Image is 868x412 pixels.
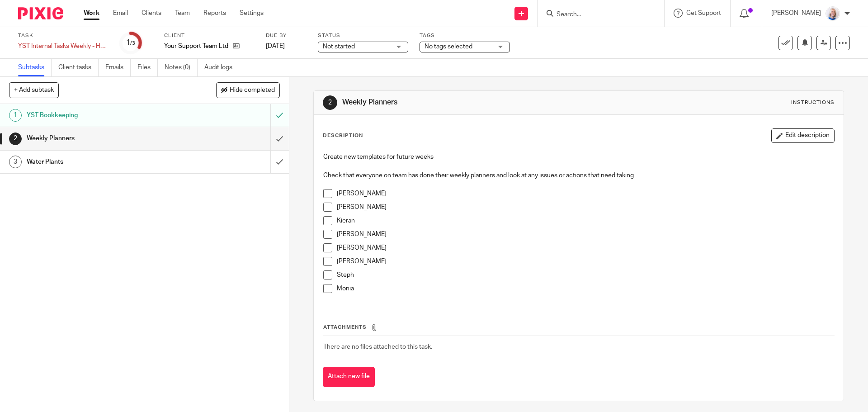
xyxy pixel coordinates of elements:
button: Edit description [771,128,835,143]
label: Status [318,32,408,39]
label: Task [18,32,108,39]
a: Clients [142,9,161,18]
span: There are no files attached to this task. [323,344,432,350]
div: 3 [9,156,22,168]
p: [PERSON_NAME] [337,230,834,239]
span: Hide completed [230,87,275,94]
span: [DATE] [266,43,285,49]
p: Kieran [337,216,834,225]
small: /3 [130,41,135,46]
button: Hide completed [216,82,280,98]
p: [PERSON_NAME] [337,203,834,212]
h1: Weekly Planners [342,98,598,107]
a: Audit logs [204,59,239,76]
div: Instructions [791,99,835,106]
p: Your Support Team Ltd [164,42,228,51]
h1: Weekly Planners [27,132,183,145]
span: Get Support [686,10,721,16]
a: Files [137,59,158,76]
p: Steph [337,270,834,279]
a: Email [113,9,128,18]
a: Subtasks [18,59,52,76]
label: Tags [420,32,510,39]
input: Search [556,11,637,19]
p: [PERSON_NAME] [337,257,834,266]
p: [PERSON_NAME] [337,243,834,252]
p: Create new templates for future weeks [323,152,834,161]
div: YST Internal Tasks Weekly - Hayley [18,42,108,51]
label: Client [164,32,255,39]
div: 1 [9,109,22,122]
h1: Water Plants [27,155,183,169]
a: Notes (0) [165,59,198,76]
h1: YST Bookkeeping [27,109,183,122]
span: Not started [323,43,355,50]
button: + Add subtask [9,82,59,98]
a: Reports [203,9,226,18]
img: Pixie [18,7,63,19]
label: Due by [266,32,307,39]
button: Attach new file [323,367,375,387]
span: No tags selected [425,43,472,50]
a: Client tasks [58,59,99,76]
img: Low%20Res%20-%20Your%20Support%20Team%20-5.jpg [826,6,840,21]
p: Description [323,132,363,139]
p: [PERSON_NAME] [337,189,834,198]
a: Work [84,9,99,18]
div: 2 [9,133,22,145]
p: [PERSON_NAME] [771,9,821,18]
a: Settings [240,9,264,18]
span: Attachments [323,325,367,330]
p: Check that everyone on team has done their weekly planners and look at any issues or actions that... [323,171,834,180]
a: Emails [105,59,131,76]
div: 2 [323,95,337,110]
div: 1 [126,38,135,48]
p: Monia [337,284,834,293]
a: Team [175,9,190,18]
